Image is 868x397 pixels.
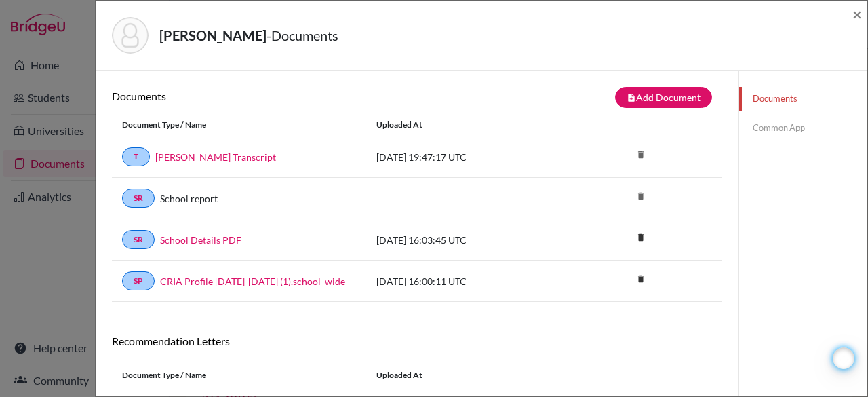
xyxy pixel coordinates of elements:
i: delete [631,227,651,248]
div: Document Type / Name [112,119,366,131]
div: Uploaded at [366,369,570,381]
a: SR [122,189,155,208]
a: T [122,147,150,166]
i: delete [631,186,651,206]
a: SP [122,271,155,290]
strong: [PERSON_NAME] [159,27,267,43]
a: School Details PDF [160,233,241,247]
span: - Documents [267,27,338,43]
span: × [852,4,862,24]
div: [DATE] 16:00:11 UTC [366,274,570,288]
button: Close [852,6,862,22]
div: Document Type / Name [112,369,366,381]
a: delete [631,271,651,289]
div: [DATE] 16:03:45 UTC [366,233,570,247]
button: note_addAdd Document [615,87,712,108]
h6: Documents [112,90,417,102]
i: note_add [627,93,636,102]
i: delete [631,269,651,289]
a: Documents [739,87,867,111]
a: [PERSON_NAME] Transcript [155,150,276,164]
h6: Recommendation Letters [112,335,722,347]
a: SR [122,230,155,249]
i: delete [631,145,651,165]
a: Common App [739,116,867,140]
a: School report [160,191,218,206]
a: CRIA Profile [DATE]-[DATE] (1).school_wide [160,274,345,288]
div: Uploaded at [366,119,570,131]
a: delete [631,229,651,248]
div: [DATE] 19:47:17 UTC [366,150,570,164]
